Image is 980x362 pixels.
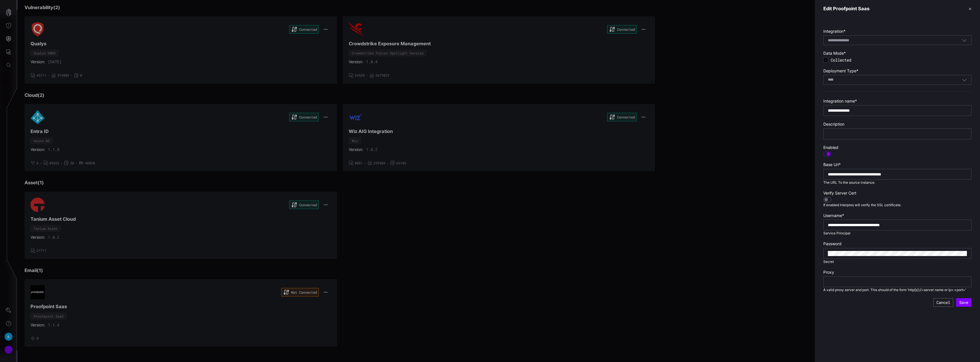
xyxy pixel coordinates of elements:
h3: Edit Proofpoint Saas [823,6,869,12]
label: Base Url * [823,162,971,167]
label: Enabled [823,145,971,150]
button: Cancel [933,298,953,307]
span: Service Principal [823,231,850,235]
span: If enabled Interpres will verify the SSL certificate. [823,203,901,207]
label: Data Mode * [823,51,971,56]
label: Integration name * [823,99,971,104]
label: Proxy [823,270,971,275]
button: ✕ [969,6,971,12]
label: Deployment Type * [823,68,971,73]
label: Description [823,122,971,127]
label: Username * [823,213,971,218]
label: Password [823,241,971,246]
button: Save [956,298,971,307]
label: Verify Server Cert [823,191,971,196]
span: A valid proxy server and port. This should of the form 'http[s]://<server name or ip>:<port>' [823,288,966,292]
span: Secret [823,259,834,264]
label: Integration * [823,29,971,34]
button: Toggle options menu [962,38,967,43]
span: The URL To the source instance. [823,180,875,185]
button: Toggle options menu [962,77,967,82]
span: Collected [831,58,971,63]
